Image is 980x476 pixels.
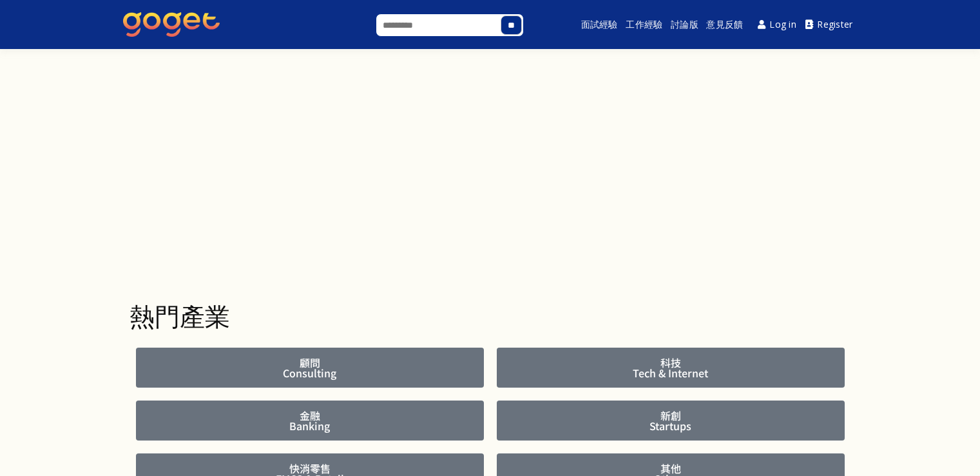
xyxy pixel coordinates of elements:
a: 顧問Consulting [136,348,484,388]
h1: 熱門產業 [130,303,851,328]
a: 科技Tech & Internet [497,348,845,388]
a: 討論版 [669,4,700,45]
a: 新創Startups [497,401,845,441]
a: 工作經驗 [624,4,665,45]
a: Register [801,10,858,39]
span: 新創 Startups [649,410,691,431]
span: 金融 Banking [289,410,330,431]
span: 顧問 Consulting [283,357,336,378]
a: 面試經驗 [579,4,620,45]
nav: Main menu [557,4,857,45]
a: 意見反饋 [705,4,745,45]
a: 金融Banking [136,401,484,441]
a: Log in [753,10,801,39]
span: 科技 Tech & Internet [633,357,708,378]
img: GoGet [123,12,220,37]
